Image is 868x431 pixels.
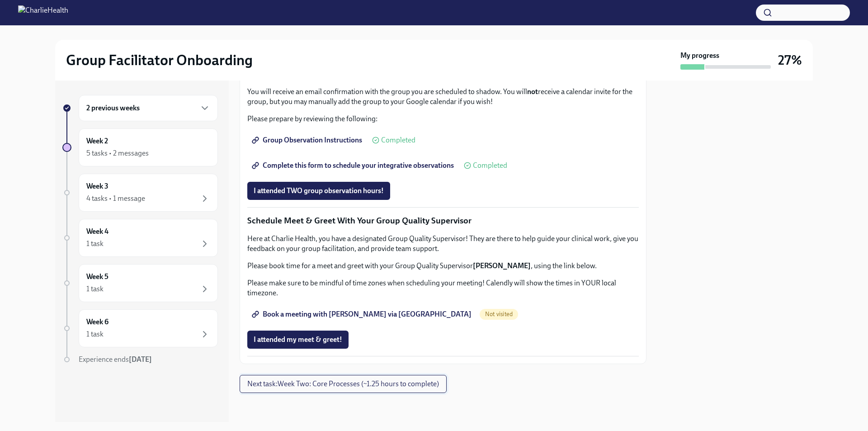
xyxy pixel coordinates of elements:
span: Completed [381,137,415,144]
p: You will receive an email confirmation with the group you are scheduled to shadow. You will recei... [247,87,639,107]
h6: 2 previous weeks [86,103,140,113]
a: Complete this form to schedule your integrative observations [247,156,460,175]
span: I attended my meet & greet! [254,335,342,344]
a: Week 34 tasks • 1 message [62,174,218,212]
span: Group Observation Instructions [254,136,362,145]
p: Please make sure to be mindful of time zones when scheduling your meeting! Calendly will show the... [247,278,639,298]
a: Book a meeting with [PERSON_NAME] via [GEOGRAPHIC_DATA] [247,305,478,323]
span: Completed [473,162,507,169]
a: Week 41 task [62,219,218,257]
span: I attended TWO group observation hours! [254,186,384,195]
div: 2 previous weeks [79,95,218,121]
span: Complete this form to schedule your integrative observations [254,161,454,170]
p: Please book time for a meet and greet with your Group Quality Supervisor , using the link below. [247,261,639,271]
span: Next task : Week Two: Core Processes (~1.25 hours to complete) [247,379,439,388]
div: 4 tasks • 1 message [86,194,145,204]
h6: Week 4 [86,227,108,237]
h3: 27% [778,52,802,68]
strong: My progress [680,51,719,61]
h6: Week 3 [86,181,108,191]
strong: [PERSON_NAME] [473,261,531,270]
div: 5 tasks • 2 messages [86,148,149,158]
h6: Week 6 [86,317,108,327]
span: Book a meeting with [PERSON_NAME] via [GEOGRAPHIC_DATA] [254,310,472,319]
strong: not [527,87,538,96]
p: Please prepare by reviewing the following: [247,114,639,124]
div: 1 task [86,239,104,249]
span: Not visited [480,311,518,317]
a: Week 25 tasks • 2 messages [62,128,218,166]
button: I attended my meet & greet! [247,331,349,349]
a: Week 61 task [62,309,218,347]
p: Here at Charlie Health, you have a designated Group Quality Supervisor! They are there to help gu... [247,234,639,254]
img: CharlieHealth [18,5,68,20]
button: Next task:Week Two: Core Processes (~1.25 hours to complete) [240,375,447,393]
a: Week 51 task [62,264,218,302]
button: I attended TWO group observation hours! [247,182,390,200]
div: 1 task [86,284,104,294]
h2: Group Facilitator Onboarding [66,51,253,69]
h6: Week 5 [86,272,108,282]
span: Experience ends [79,355,152,364]
div: 1 task [86,329,104,339]
h6: Week 2 [86,136,108,146]
strong: [DATE] [129,355,152,364]
p: Schedule Meet & Greet With Your Group Quality Supervisor [247,215,639,227]
a: Group Observation Instructions [247,131,368,149]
